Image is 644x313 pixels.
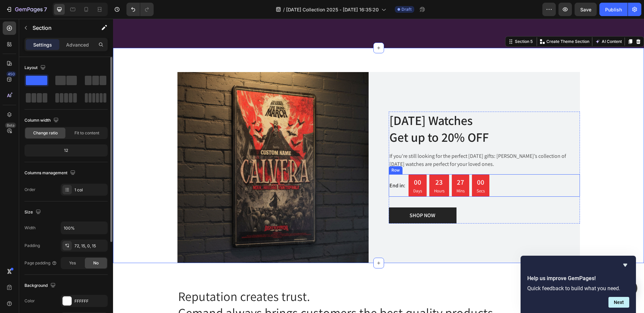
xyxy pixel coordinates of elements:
[24,260,57,266] div: Page padding
[24,116,60,125] div: Column width
[26,146,106,155] div: 12
[44,5,47,13] p: 7
[297,193,322,201] div: SHOP NOW
[276,93,466,127] p: [DATE] Watches Get up to 20% OFF
[608,297,629,308] button: Next question
[401,6,412,12] span: Draft
[621,261,629,269] button: Hide survey
[74,130,99,136] span: Fit to content
[93,260,99,266] span: No
[481,19,510,27] button: AI Content
[343,169,352,176] p: Mins
[74,298,106,304] div: FFFFFF
[24,298,35,304] div: Color
[580,7,591,12] span: Save
[66,41,89,48] p: Advanced
[5,123,16,128] div: Beta
[300,169,309,176] p: Days
[605,6,622,13] div: Publish
[61,222,107,234] input: Auto
[24,243,40,249] div: Padding
[364,169,372,176] p: Secs
[3,3,50,16] button: 7
[24,208,42,217] div: Size
[74,243,106,249] div: 72, 15, 0, 15
[126,3,154,16] div: Undo/Redo
[277,148,288,154] div: Row
[527,274,629,283] h2: Help us improve GemPages!
[364,158,372,169] div: 00
[276,189,343,205] button: SHOP NOW
[400,20,421,26] div: Section 5
[527,285,629,292] p: Quick feedback to build what you need.
[33,24,88,32] p: Section
[599,3,628,16] button: Publish
[321,158,331,169] div: 23
[69,260,76,266] span: Yes
[286,6,379,13] span: [DATE] Collection 2025 - [DATE] 16:35:20
[575,3,597,16] button: Save
[343,158,352,169] div: 27
[74,187,106,193] div: 1 col
[276,133,466,149] p: If you're still looking for the perfect [DATE] gifts: [PERSON_NAME]’s collection of [DATE] watche...
[33,130,58,136] span: Change ratio
[24,281,57,290] div: Background
[33,41,52,48] p: Settings
[321,169,331,176] p: Hours
[24,225,36,231] div: Width
[276,163,292,171] p: End in:
[113,19,644,313] iframe: Design area
[24,187,36,193] div: Order
[300,158,309,169] div: 00
[527,261,629,308] div: Help us improve GemPages!
[24,169,77,178] div: Columns management
[283,6,285,13] span: /
[24,63,47,72] div: Layout
[6,71,16,77] div: 450
[433,20,476,26] p: Create Theme Section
